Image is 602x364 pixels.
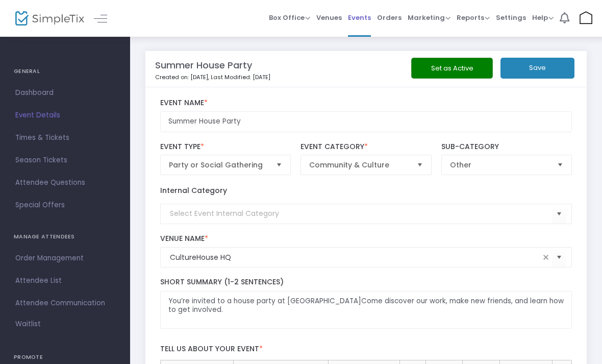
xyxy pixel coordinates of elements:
[15,109,115,122] span: Event Details
[316,5,342,31] span: Venues
[15,176,115,189] span: Attendee Questions
[155,73,437,82] p: Created on: [DATE]
[170,208,553,219] input: Select Event Internal Category
[155,339,577,360] label: Tell us about your event
[160,185,227,196] label: Internal Category
[15,319,41,329] span: Waitlist
[540,251,552,263] span: clear
[170,252,540,263] input: Select Venue
[160,234,572,244] label: Venue Name
[553,155,567,175] button: Select
[155,58,252,72] m-panel-title: Summer House Party
[160,277,284,287] span: Short Summary (1-2 Sentences)
[272,155,286,175] button: Select
[348,5,371,31] span: Events
[15,252,115,265] span: Order Management
[457,13,490,22] span: Reports
[500,58,574,79] button: Save
[208,73,270,81] span: , Last Modified: [DATE]
[411,58,493,79] button: Set as Active
[15,154,115,167] span: Season Tickets
[15,131,115,144] span: Times & Tickets
[269,13,310,22] span: Box Office
[300,142,431,152] label: Event Category
[15,274,115,287] span: Attendee List
[15,297,115,310] span: Attendee Communication
[160,111,572,132] input: Enter Event Name
[408,13,450,22] span: Marketing
[552,247,566,268] button: Select
[15,199,115,212] span: Special Offers
[496,5,526,31] span: Settings
[309,160,408,170] span: Community & Culture
[160,99,572,108] label: Event Name
[14,61,116,82] h4: GENERAL
[160,142,291,152] label: Event Type
[169,160,268,170] span: Party or Social Gathering
[450,160,549,170] span: Other
[413,155,427,175] button: Select
[14,227,116,247] h4: MANAGE ATTENDEES
[15,86,115,100] span: Dashboard
[377,5,402,31] span: Orders
[532,13,554,22] span: Help
[552,203,566,224] button: Select
[441,142,572,152] label: Sub-Category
